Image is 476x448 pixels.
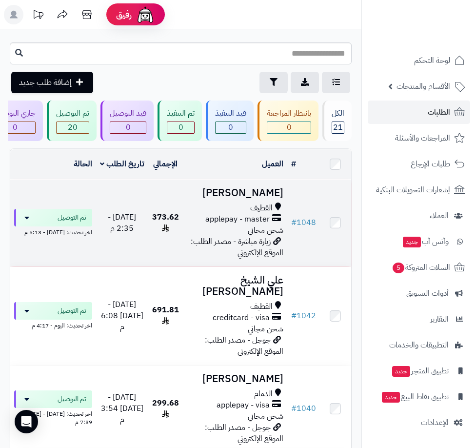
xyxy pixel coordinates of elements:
span: لوحة التحكم [414,54,450,67]
span: 20 [57,122,89,133]
a: التقارير [368,307,470,331]
span: # [291,403,297,414]
a: تاريخ الطلب [100,158,144,170]
span: 373.62 [152,211,179,234]
span: [DATE] - [DATE] 3:54 م [101,391,143,426]
span: 0 [110,122,146,133]
span: وآتس آب [402,235,449,248]
span: شحن مجاني [248,410,283,422]
a: العميل [262,158,283,170]
a: التطبيقات والخدمات [368,333,470,357]
a: أدوات التسويق [368,282,470,305]
a: تحديثات المنصة [26,5,50,27]
a: تم التوصيل 20 [45,101,99,141]
span: 5 [393,263,404,273]
div: اخر تحديث: [DATE] - [DATE] 7:39 م [14,408,92,427]
a: الكل21 [320,101,354,141]
span: [DATE] - 2:35 م [108,211,136,234]
a: #1048 [291,217,316,228]
a: قيد التوصيل 0 [99,101,156,141]
span: 0 [216,122,246,133]
a: إشعارات التحويلات البنكية [368,178,470,202]
span: تطبيق المتجر [391,364,449,378]
span: المراجعات والأسئلة [395,131,450,145]
span: 0 [267,122,311,133]
a: تم التنفيذ 0 [156,101,204,141]
span: إشعارات التحويلات البنكية [376,183,450,197]
div: تم التنفيذ [167,108,195,119]
div: قيد التنفيذ [215,108,246,119]
h3: علي الشيخ [PERSON_NAME] [187,275,283,297]
a: الحالة [74,158,92,170]
span: تم التوصيل [58,306,86,316]
a: الإعدادات [368,411,470,434]
span: شحن مجاني [248,323,283,335]
span: الإعدادات [421,416,449,429]
span: جديد [403,237,421,247]
span: تم التوصيل [58,394,86,404]
img: ai-face.png [136,5,155,24]
span: جوجل - مصدر الطلب: الموقع الإلكتروني [205,334,283,357]
span: applepay - master [205,214,270,225]
span: # [291,310,297,322]
span: [DATE] - [DATE] 6:08 م [101,299,143,333]
span: جديد [392,366,410,377]
span: جوجل - مصدر الطلب: الموقع الإلكتروني [205,422,283,445]
a: إضافة طلب جديد [11,72,93,93]
a: قيد التنفيذ 0 [204,101,256,141]
span: تطبيق نقاط البيع [381,390,449,404]
span: الدمام [254,388,273,400]
div: قيد التوصيل [110,108,146,119]
span: 299.68 [152,397,179,420]
a: #1042 [291,310,316,322]
span: القطيف [250,301,273,312]
span: التطبيقات والخدمات [389,338,449,352]
span: 0 [167,122,194,133]
a: السلات المتروكة5 [368,256,470,279]
span: التقارير [430,312,449,326]
a: تطبيق نقاط البيعجديد [368,385,470,408]
span: العملاء [430,209,449,223]
span: شحن مجاني [248,224,283,236]
span: القطيف [250,203,273,214]
a: العملاء [368,204,470,227]
a: الطلبات [368,101,470,124]
a: تطبيق المتجرجديد [368,359,470,383]
a: بانتظار المراجعة 0 [256,101,320,141]
h3: [PERSON_NAME] [187,187,283,199]
a: المراجعات والأسئلة [368,126,470,150]
div: بانتظار المراجعة [267,108,311,119]
span: جديد [382,392,400,403]
span: أدوات التسويق [406,286,449,300]
div: تم التوصيل [56,108,89,119]
span: 21 [332,122,344,133]
span: زيارة مباشرة - مصدر الطلب: الموقع الإلكتروني [191,236,283,259]
span: applepay - visa [217,400,270,411]
div: Open Intercom Messenger [15,410,38,433]
a: لوحة التحكم [368,49,470,72]
span: creditcard - visa [213,312,270,324]
span: 691.81 [152,304,179,327]
span: # [291,217,297,228]
img: logo-2.png [410,26,467,46]
a: وآتس آبجديد [368,230,470,253]
div: الكل [332,108,344,119]
a: # [291,158,296,170]
span: رفيق [116,9,132,20]
div: اخر تحديث: [DATE] - 5:13 م [14,226,92,237]
a: الإجمالي [153,158,178,170]
span: السلات المتروكة [392,261,450,274]
span: تم التوصيل [58,213,86,223]
h3: [PERSON_NAME] [187,373,283,385]
a: طلبات الإرجاع [368,152,470,176]
div: اخر تحديث: اليوم - 4:17 م [14,320,92,330]
span: الأقسام والمنتجات [397,80,450,93]
span: الطلبات [428,105,450,119]
span: طلبات الإرجاع [411,157,450,171]
a: #1040 [291,403,316,414]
